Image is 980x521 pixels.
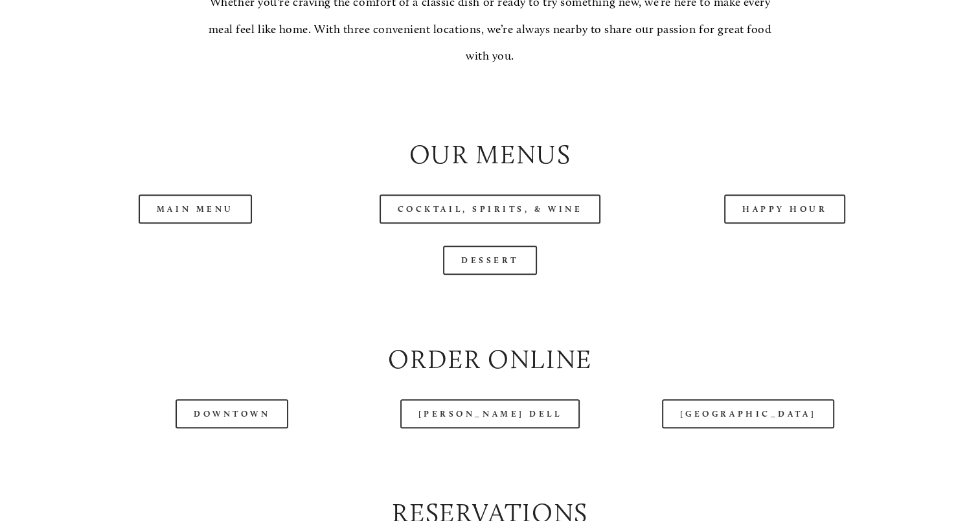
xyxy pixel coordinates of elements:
a: Happy Hour [724,194,846,224]
a: [PERSON_NAME] Dell [400,399,580,428]
h2: Our Menus [59,136,921,172]
a: Main Menu [139,194,252,224]
a: [GEOGRAPHIC_DATA] [662,399,834,428]
h2: Order Online [59,341,921,377]
a: Dessert [443,246,537,275]
a: Downtown [176,399,288,428]
a: Cocktail, Spirits, & Wine [380,194,601,224]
